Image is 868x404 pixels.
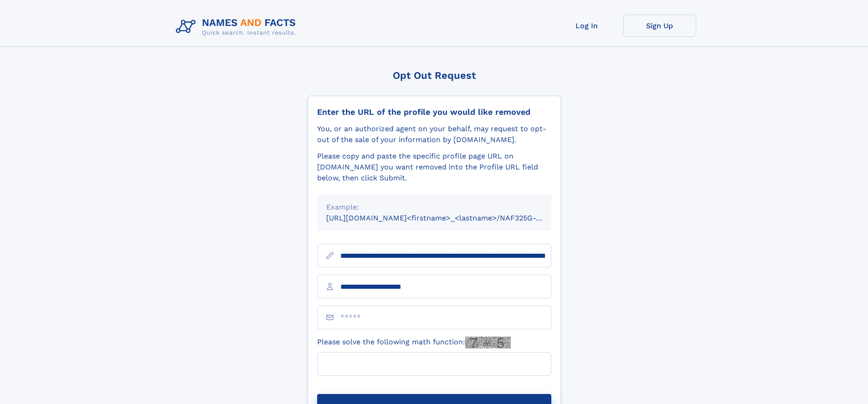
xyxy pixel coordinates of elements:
[326,214,569,222] small: [URL][DOMAIN_NAME]<firstname>_<lastname>/NAF325G-xxxxxxxx
[317,123,551,145] div: You, or an authorized agent on your behalf, may request to opt-out of the sale of your informatio...
[317,151,551,184] div: Please copy and paste the specific profile page URL on [DOMAIN_NAME] you want removed into the Pr...
[317,107,551,117] div: Enter the URL of the profile you would like removed
[326,202,542,213] div: Example:
[623,15,696,37] a: Sign Up
[550,15,623,37] a: Log In
[172,15,303,39] img: Logo Names and Facts
[308,70,561,81] div: Opt Out Request
[317,337,511,348] label: Please solve the following math function:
